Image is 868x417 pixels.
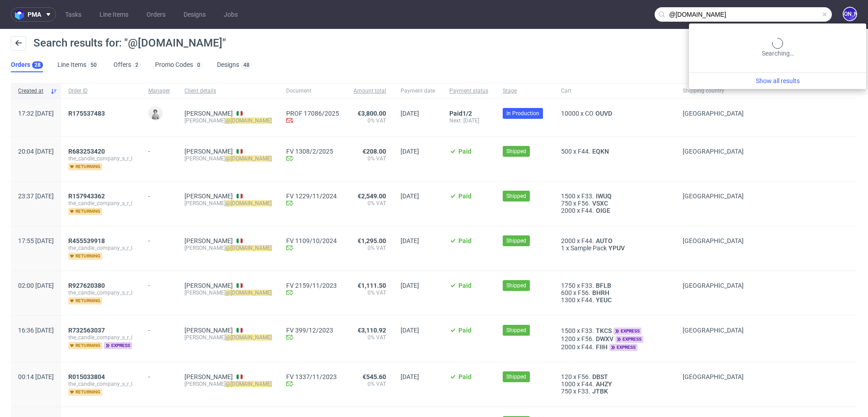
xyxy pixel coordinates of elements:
[590,373,610,380] span: DBST
[286,110,339,117] a: PROF 17086/2025
[226,245,272,251] mark: @[DOMAIN_NAME]
[506,147,526,155] span: Shipped
[33,37,226,49] span: Search results for: "@[DOMAIN_NAME]"
[615,336,643,343] span: express
[197,62,200,68] div: 0
[594,110,614,117] a: OUVD
[581,282,594,289] span: F33.
[354,334,386,341] span: 0% VAT
[148,278,170,289] div: -
[561,388,572,395] span: 750
[594,282,613,289] a: BFLB
[401,192,419,200] span: [DATE]
[286,373,339,380] a: FV 1337/11/2023
[561,207,576,214] span: 2000
[401,110,419,117] span: [DATE]
[286,87,339,95] span: Document
[561,207,668,214] div: x
[354,244,386,252] span: 0% VAT
[218,7,243,22] a: Jobs
[286,327,339,334] a: FV 399/12/2023
[401,373,419,380] span: [DATE]
[226,381,272,387] mark: @[DOMAIN_NAME]
[11,58,43,72] a: Orders28
[594,192,613,200] span: IWUQ
[590,148,611,155] span: EQKN
[594,335,615,342] span: DWXV
[561,282,668,289] div: x
[68,208,102,215] span: returning
[581,343,594,351] span: F44.
[68,297,102,305] span: returning
[683,148,744,155] span: [GEOGRAPHIC_DATA]
[184,148,233,155] a: [PERSON_NAME]
[68,327,105,334] span: R732563037
[358,282,386,289] span: €1,111.50
[401,148,419,155] span: [DATE]
[18,282,54,289] span: 02:00 [DATE]
[148,323,170,334] div: -
[184,192,233,200] a: [PERSON_NAME]
[34,62,41,68] div: 28
[60,7,87,22] a: Tasks
[462,110,472,117] span: 1/2
[184,289,272,296] div: [PERSON_NAME]
[594,296,613,304] span: YEUC
[506,281,526,290] span: Shipped
[148,144,170,155] div: -
[503,87,547,95] span: Stage
[449,87,488,95] span: Payment status
[68,253,102,260] span: returning
[594,207,612,214] span: OIGE
[184,237,233,244] a: [PERSON_NAME]
[68,148,105,155] span: R683253420
[68,373,107,380] a: R015033804
[561,289,572,296] span: 600
[506,373,526,381] span: Shipped
[607,244,627,252] a: YPUV
[68,163,102,170] span: returning
[458,237,472,244] span: Paid
[561,335,668,343] div: x
[458,148,472,155] span: Paid
[590,388,610,395] span: JTBK
[68,155,134,162] span: the_candle_company_s_r_l
[561,244,565,252] span: 1
[226,117,272,124] mark: @[DOMAIN_NAME]
[561,200,572,207] span: 750
[506,192,526,200] span: Shipped
[155,58,203,72] a: Promo Codes0
[571,244,607,252] span: Sample Pack
[581,192,594,200] span: F33.
[18,110,54,117] span: 17:32 [DATE]
[449,110,462,117] span: Paid
[18,327,54,334] span: 16:36 [DATE]
[590,200,610,207] a: VSXC
[561,148,572,155] span: 500
[184,200,272,207] div: [PERSON_NAME]
[68,282,105,289] span: R927620380
[148,234,170,244] div: -
[18,373,54,380] span: 00:14 [DATE]
[594,327,613,334] span: TKCS
[184,87,272,95] span: Client details
[104,342,132,349] span: express
[401,237,419,244] span: [DATE]
[148,87,170,95] span: Manager
[226,155,272,162] mark: @[DOMAIN_NAME]
[561,380,576,388] span: 1000
[590,289,611,296] a: BHRH
[561,373,572,380] span: 120
[148,189,170,200] div: -
[401,282,419,289] span: [DATE]
[68,244,134,252] span: the_candle_company_s_r_l
[578,200,590,207] span: F56.
[585,110,594,117] span: CO
[141,7,171,22] a: Orders
[363,148,386,155] span: €208.00
[94,7,134,22] a: Line Items
[358,110,386,117] span: €3,800.00
[561,335,576,342] span: 1200
[561,289,668,296] div: x
[561,237,576,244] span: 2000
